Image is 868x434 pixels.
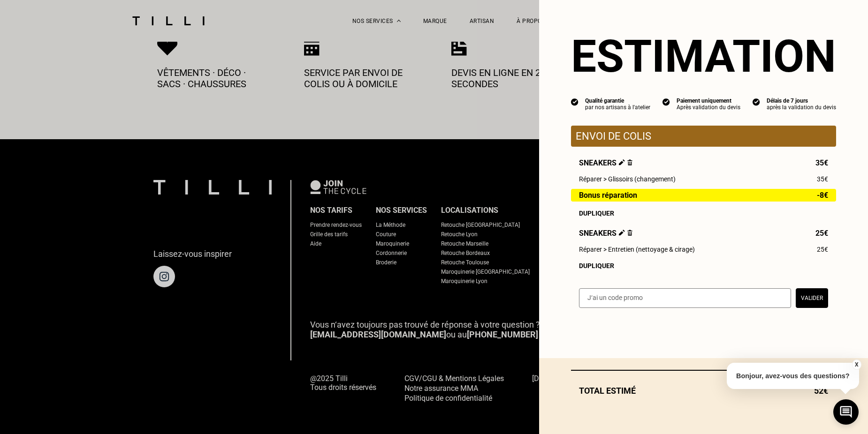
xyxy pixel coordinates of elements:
[662,97,670,106] img: icon list info
[579,262,828,269] div: Dupliquer
[579,210,828,217] div: Dupliquer
[579,229,632,238] span: Sneakers
[571,30,836,82] section: Estimation
[677,97,740,104] div: Paiement uniquement
[579,288,791,308] input: J‘ai un code promo
[579,175,676,183] span: Réparer > Glissoirs (changement)
[677,104,740,111] div: Après validation du devis
[815,229,828,238] span: 25€
[817,191,828,199] span: -8€
[817,175,828,183] span: 35€
[579,191,637,199] span: Bonus réparation
[571,97,579,106] img: icon list info
[767,97,836,104] div: Délais de 7 jours
[627,159,632,165] img: Supprimer
[576,130,831,142] p: Envoi de colis
[815,158,828,167] span: 35€
[753,97,760,106] img: icon list info
[619,230,625,236] img: Éditer
[817,246,828,253] span: 25€
[571,386,836,396] div: Total estimé
[579,246,695,253] span: Réparer > Entretien (nettoyage & cirage)
[585,104,650,111] div: par nos artisans à l'atelier
[619,159,625,165] img: Éditer
[579,158,632,167] span: Sneakers
[627,230,632,236] img: Supprimer
[767,104,836,111] div: après la validation du devis
[852,359,861,370] button: X
[727,363,859,389] p: Bonjour, avez-vous des questions?
[796,288,828,308] button: Valider
[585,97,650,104] div: Qualité garantie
